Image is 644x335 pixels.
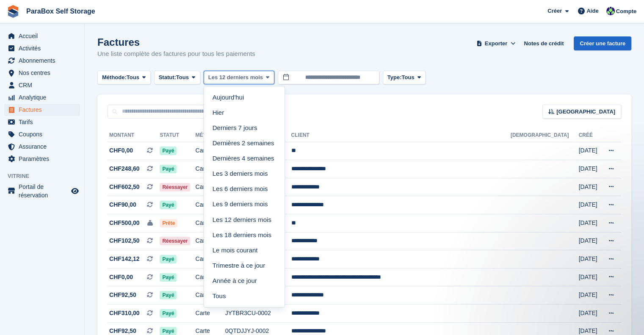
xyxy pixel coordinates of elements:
[387,73,402,82] span: Type:
[160,183,190,191] span: Réessayer
[160,237,190,245] span: Réessayer
[97,71,151,85] button: Méthode: Tous
[579,268,601,286] td: [DATE]
[207,273,281,288] a: Année à ce jour
[19,128,69,140] span: Coupons
[160,309,177,318] span: Payé
[160,165,177,173] span: Payé
[196,286,225,305] td: Carte
[4,30,80,42] a: menu
[207,197,281,212] a: Les 9 derniers mois
[19,67,69,79] span: Nos centres
[109,164,140,173] span: CHF248,60
[154,71,200,85] button: Statut: Tous
[4,128,80,140] a: menu
[160,219,177,227] span: Prête
[70,186,80,196] a: Boutique d'aperçu
[4,104,80,116] a: menu
[485,39,507,48] span: Exporter
[579,305,601,323] td: [DATE]
[102,73,127,82] span: Méthode:
[108,129,160,142] th: Montant
[19,55,69,66] span: Abonnements
[127,73,139,82] span: Tous
[579,178,601,196] td: [DATE]
[291,129,510,142] th: Client
[19,141,69,152] span: Assurance
[207,136,281,151] a: Dernières 2 semaines
[23,4,99,18] a: ParaBox Self Storage
[4,91,80,103] a: menu
[207,258,281,273] a: Trimestre à ce jour
[160,291,177,299] span: Payé
[579,232,601,250] td: [DATE]
[109,273,133,282] span: CHF0,00
[208,73,263,82] span: Les 12 derniers mois
[196,178,225,196] td: Carte
[19,79,69,91] span: CRM
[207,182,281,197] a: Les 6 derniers mois
[196,305,225,323] td: Carte
[579,129,601,142] th: Créé
[19,91,69,103] span: Analytique
[4,153,80,165] a: menu
[606,7,615,15] img: Tess Bédat
[547,7,562,15] span: Créer
[160,129,195,142] th: Statut
[196,268,225,286] td: Carte
[4,116,80,128] a: menu
[196,214,225,233] td: Carte
[207,227,281,243] a: Les 18 derniers mois
[160,201,177,209] span: Payé
[616,7,636,16] span: Compte
[207,105,281,120] a: Hier
[159,73,176,82] span: Statut:
[19,153,69,165] span: Paramètres
[4,141,80,152] a: menu
[7,5,19,18] img: stora-icon-8386f47178a22dfd0bd8f6a31ec36ba5ce8667c1dd55bd0f319d3a0aa187defe.svg
[556,108,615,116] span: [GEOGRAPHIC_DATA]
[383,71,426,85] button: Type: Tous
[207,90,281,105] a: Aujourd'hui
[4,42,80,54] a: menu
[204,71,274,85] button: Les 12 derniers mois
[160,255,177,263] span: Payé
[579,196,601,214] td: [DATE]
[207,243,281,258] a: Le mois courant
[4,183,80,199] a: menu
[579,250,601,269] td: [DATE]
[574,36,631,50] a: Créer une facture
[196,232,225,250] td: Carte
[225,305,291,323] td: JYTBR3CU-0002
[196,250,225,269] td: Carte
[207,166,281,181] a: Les 3 derniers mois
[475,36,517,50] button: Exporter
[207,288,281,304] a: Tous
[19,116,69,128] span: Tarifs
[109,236,140,245] span: CHF102,50
[207,120,281,136] a: Derniers 7 jours
[160,273,177,282] span: Payé
[196,160,225,178] td: Carte
[109,183,140,191] span: CHF602,50
[19,183,69,199] span: Portail de réservation
[4,79,80,91] a: menu
[97,49,255,59] p: Une liste complète des factures pour tous les paiements
[109,255,140,263] span: CHF142,12
[19,104,69,116] span: Factures
[196,196,225,214] td: Carte
[19,42,69,54] span: Activités
[196,142,225,160] td: Carte
[8,172,84,180] span: Vitrine
[176,73,189,82] span: Tous
[4,55,80,66] a: menu
[579,214,601,233] td: [DATE]
[207,151,281,166] a: Dernières 4 semaines
[196,129,225,142] th: Méthode
[109,309,140,318] span: CHF310,00
[109,200,136,209] span: CHF90,00
[579,286,601,305] td: [DATE]
[586,7,598,15] span: Aide
[401,73,414,82] span: Tous
[109,291,136,299] span: CHF92,50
